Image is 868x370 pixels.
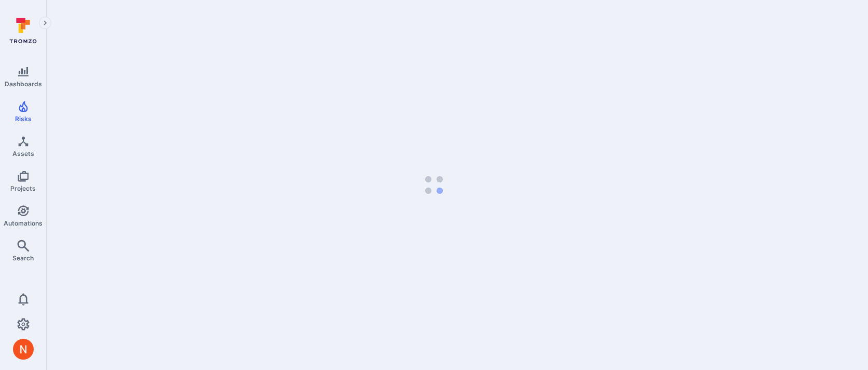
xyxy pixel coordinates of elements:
span: Dashboards [5,80,42,88]
span: Risks [15,115,32,123]
span: Search [12,254,34,262]
span: Assets [12,150,34,157]
span: Automations [4,219,43,227]
img: ACg8ocIprwjrgDQnDsNSk9Ghn5p5-B8DpAKWoJ5Gi9syOE4K59tr4Q=s96-c [13,339,34,360]
i: Expand navigation menu [41,19,49,28]
button: Expand navigation menu [39,17,51,29]
div: Neeren Patki [13,339,34,360]
span: Projects [10,184,36,192]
